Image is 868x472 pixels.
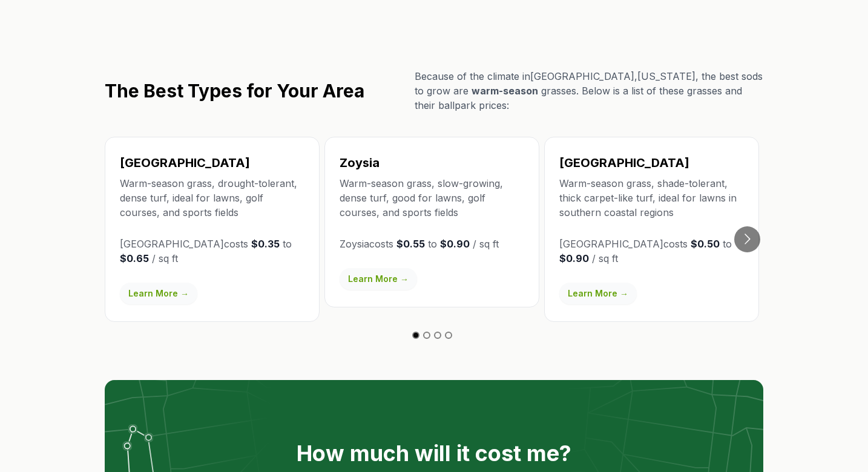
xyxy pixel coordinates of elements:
[340,176,524,220] p: Warm-season grass, slow-growing, dense turf, good for lawns, golf courses, and sports fields
[120,154,304,171] h3: [GEOGRAPHIC_DATA]
[120,283,197,304] a: Learn More →
[559,252,589,264] strong: $0.90
[340,154,524,171] h3: Zoysia
[120,237,304,266] p: [GEOGRAPHIC_DATA] costs to / sq ft
[691,238,720,250] strong: $0.50
[415,69,763,113] p: Because of the climate in [GEOGRAPHIC_DATA] , [US_STATE] , the best sods to grow are grasses. Bel...
[472,85,538,97] span: warm-season
[559,283,637,304] a: Learn More →
[445,332,452,339] button: Go to slide 4
[251,238,280,250] strong: $0.35
[559,176,744,220] p: Warm-season grass, shade-tolerant, thick carpet-like turf, ideal for lawns in southern coastal re...
[559,237,744,266] p: [GEOGRAPHIC_DATA] costs to / sq ft
[396,238,425,250] strong: $0.55
[412,332,419,339] button: Go to slide 1
[734,226,760,252] button: Go to next slide
[105,80,364,102] h2: The Best Types for Your Area
[434,332,441,339] button: Go to slide 3
[440,238,470,250] strong: $0.90
[120,252,149,264] strong: $0.65
[559,154,744,171] h3: [GEOGRAPHIC_DATA]
[340,237,524,251] p: Zoysia costs to / sq ft
[340,268,417,290] a: Learn More →
[120,176,304,220] p: Warm-season grass, drought-tolerant, dense turf, ideal for lawns, golf courses, and sports fields
[423,332,430,339] button: Go to slide 2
